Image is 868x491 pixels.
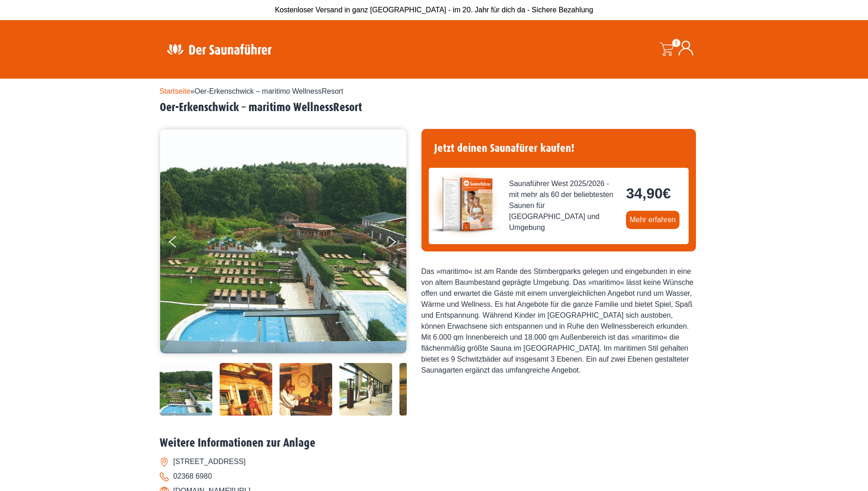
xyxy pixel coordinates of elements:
h4: Jetzt deinen Saunafürer kaufen! [429,136,689,160]
a: Startseite [160,87,191,95]
span: Oer-Erkenschwick – maritimo WellnessResort [194,87,343,95]
span: € [663,185,671,202]
span: 0 [672,39,680,47]
button: Next [387,232,410,255]
li: 02368 6980 [160,469,709,484]
span: Saunaführer West 2025/2026 - mit mehr als 60 der beliebtesten Saunen für [GEOGRAPHIC_DATA] und Um... [509,178,619,233]
span: Kostenloser Versand in ganz [GEOGRAPHIC_DATA] - im 20. Jahr für dich da - Sichere Bezahlung [275,6,593,14]
div: Das »maritimo« ist am Rande des Stimbergparks gelegen und eingebunden in eine von altem Baumbesta... [421,266,696,376]
bdi: 34,90 [626,185,671,202]
li: [STREET_ADDRESS] [160,454,709,469]
h2: Weitere Informationen zur Anlage [160,436,709,450]
button: Previous [169,232,192,255]
h2: Oer-Erkenschwick – maritimo WellnessResort [160,101,709,115]
img: der-saunafuehrer-2025-west.jpg [429,168,502,241]
a: Mehr erfahren [626,211,679,229]
span: » [160,87,344,95]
